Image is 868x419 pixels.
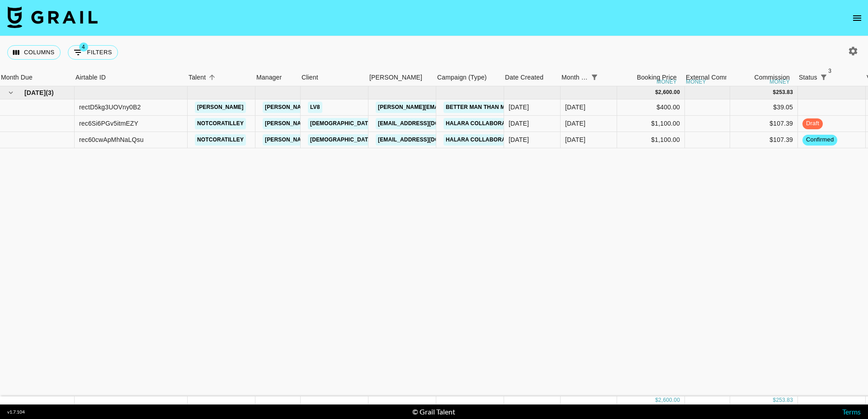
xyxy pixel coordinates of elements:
[195,118,246,129] a: notcoratilley
[655,89,658,96] div: $
[730,99,798,116] div: $39.05
[730,116,798,132] div: $107.39
[730,132,798,148] div: $107.39
[773,396,776,404] div: $
[263,102,410,113] a: [PERSON_NAME][EMAIL_ADDRESS][DOMAIN_NAME]
[7,6,98,28] img: Grail Talent
[794,69,862,86] div: Status
[773,89,776,96] div: $
[376,102,523,113] a: [PERSON_NAME][EMAIL_ADDRESS][DOMAIN_NAME]
[802,119,823,128] span: draft
[5,86,17,99] button: hide children
[658,396,680,404] div: 2,600.00
[184,69,252,86] div: Talent
[7,45,61,60] button: Select columns
[297,69,365,86] div: Client
[252,69,297,86] div: Manager
[189,69,206,86] div: Talent
[206,71,218,84] button: Sort
[802,136,837,144] span: confirmed
[308,118,376,129] a: [DEMOGRAPHIC_DATA]
[376,118,477,129] a: [EMAIL_ADDRESS][DOMAIN_NAME]
[263,118,410,129] a: [PERSON_NAME][EMAIL_ADDRESS][DOMAIN_NAME]
[565,119,585,128] div: Oct '25
[443,118,521,129] a: Halara collaboration
[365,69,433,86] div: Booker
[561,69,588,86] div: Month Due
[1,69,33,86] div: Month Due
[830,71,843,84] button: Sort
[75,69,106,86] div: Airtable ID
[617,99,685,116] div: $400.00
[505,69,543,86] div: Date Created
[195,102,246,113] a: [PERSON_NAME]
[637,69,677,86] div: Booking Price
[79,103,141,112] div: rectD5kg3UOVny0B2
[68,45,118,60] button: Show filters
[7,409,25,415] div: v 1.7.104
[601,71,613,84] button: Sort
[24,88,46,97] span: [DATE]
[776,89,793,96] div: 253.83
[658,89,680,96] div: 2,600.00
[656,79,677,85] div: money
[263,134,410,146] a: [PERSON_NAME][EMAIL_ADDRESS][DOMAIN_NAME]
[509,119,529,128] div: 7/31/2025
[769,79,790,85] div: money
[71,69,184,86] div: Airtable ID
[376,134,477,146] a: [EMAIL_ADDRESS][DOMAIN_NAME]
[79,42,88,52] span: 4
[588,71,601,84] button: Show filters
[79,119,138,128] div: rec6Si6PGv5itmEZY
[817,71,830,84] button: Show filters
[655,396,658,404] div: $
[588,71,601,84] div: 1 active filter
[302,69,318,86] div: Client
[817,71,830,84] div: 3 active filters
[433,69,500,86] div: Campaign (Type)
[443,134,521,146] a: Halara collaboration
[557,69,613,86] div: Month Due
[686,79,706,85] div: money
[500,69,557,86] div: Date Created
[509,103,529,112] div: 10/1/2025
[443,102,654,113] a: Better Man Than Me Marshmello & [PERSON_NAME] [PERSON_NAME]
[308,134,376,146] a: [DEMOGRAPHIC_DATA]
[509,135,529,144] div: 7/31/2025
[776,396,793,404] div: 253.83
[308,102,322,113] a: LV8
[565,135,585,144] div: Oct '25
[617,132,685,148] div: $1,100.00
[195,134,246,146] a: notcoratilley
[754,69,790,86] div: Commission
[686,69,747,86] div: External Commission
[799,69,817,86] div: Status
[412,407,455,416] div: © Grail Talent
[565,103,585,112] div: Oct '25
[842,407,861,416] a: Terms
[369,69,422,86] div: [PERSON_NAME]
[256,69,282,86] div: Manager
[437,69,487,86] div: Campaign (Type)
[46,88,54,97] span: ( 3 )
[848,9,866,27] button: open drawer
[617,116,685,132] div: $1,100.00
[79,135,144,144] div: rec60cwApMhNaLQsu
[826,66,835,75] span: 3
